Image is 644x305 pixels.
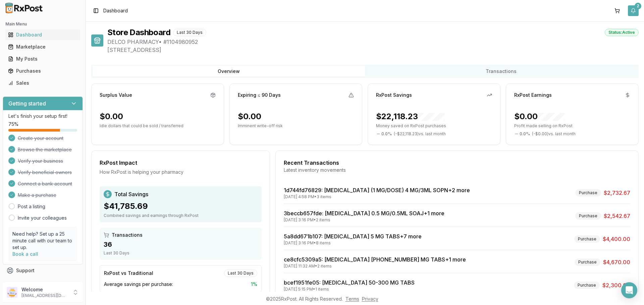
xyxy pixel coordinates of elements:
[104,250,258,256] div: Last 30 Days
[284,210,444,217] a: 3beccb657fde: [MEDICAL_DATA] 0.5 MG/0.5ML SOAJ+1 more
[365,66,637,77] button: Transactions
[3,54,83,64] button: My Posts
[376,92,412,98] div: RxPost Savings
[284,287,415,292] div: [DATE] 5:15 PM • 1 items
[5,77,80,89] a: Sales
[284,240,422,246] div: [DATE] 3:16 PM • 8 items
[251,281,257,288] span: 1 %
[284,256,466,263] a: ce8cfc5309a5: [MEDICAL_DATA] [PHONE_NUMBER] MG TABS+1 more
[114,190,148,198] span: Total Savings
[284,233,422,240] a: 5a8dd671b107: [MEDICAL_DATA] 5 MG TABS+7 more
[3,42,83,52] button: Marketplace
[603,258,630,266] span: $4,670.00
[628,5,639,16] button: 2
[381,131,392,137] span: 0.0 %
[21,286,68,293] p: Welcome
[5,53,80,65] a: My Posts
[284,194,470,200] div: [DATE] 4:58 PM • 3 items
[238,123,354,129] p: Imminent write-off risk
[18,135,63,142] span: Create your account
[284,279,415,286] a: bcef1951fe05: [MEDICAL_DATA] 50-300 MG TABS
[575,212,601,220] div: Purchase
[605,29,639,36] div: Status: Active
[104,213,258,218] div: Combined savings and earnings through RxPost
[3,78,83,88] button: Sales
[18,203,45,210] a: Post a listing
[604,189,630,197] span: $2,732.67
[8,99,46,107] h3: Getting started
[514,111,565,122] div: $0.00
[520,131,530,137] span: 0.0 %
[3,277,83,289] button: Feedback
[238,111,261,122] div: $0.00
[574,282,600,289] div: Purchase
[18,215,67,221] a: Invite your colleagues
[100,169,262,175] div: How RxPost is helping your pharmacy
[16,279,39,286] span: Feedback
[7,287,17,298] img: User avatar
[12,251,38,257] a: Book a call
[284,159,630,167] div: Recent Transactions
[18,169,72,176] span: Verify beneficial owners
[18,158,63,164] span: Verify your business
[8,56,77,62] div: My Posts
[100,92,132,98] div: Surplus Value
[112,232,143,238] span: Transactions
[376,123,492,129] p: Money saved on RxPost purchases
[18,180,72,187] span: Connect a bank account
[603,235,630,243] span: $4,400.00
[3,3,46,13] img: RxPost Logo
[5,41,80,53] a: Marketplace
[604,212,630,220] span: $2,542.67
[8,121,18,128] span: 75 %
[18,192,56,199] span: Make a purchase
[532,131,576,137] span: ( - $0.00 ) vs. last month
[345,296,359,302] a: Terms
[100,123,216,129] p: Idle dollars that could be sold / transferred
[8,31,77,38] div: Dashboard
[376,111,445,122] div: $22,118.23
[103,7,128,14] nav: breadcrumb
[514,92,552,98] div: RxPost Earnings
[107,27,170,38] h1: Store Dashboard
[93,66,365,77] button: Overview
[602,281,630,289] span: $2,300.00
[12,231,73,251] p: Need help? Set up a 25 minute call with our team to set up.
[100,159,262,167] div: RxPost Impact
[621,282,637,298] div: Open Intercom Messenger
[635,3,641,9] div: 2
[5,65,80,77] a: Purchases
[284,217,444,223] div: [DATE] 3:16 PM • 2 items
[3,264,83,277] button: Support
[8,44,77,50] div: Marketplace
[238,92,281,98] div: Expiring ≤ 90 Days
[8,80,77,86] div: Sales
[575,189,601,197] div: Purchase
[18,146,72,153] span: Browse the marketplace
[224,270,257,277] div: Last 30 Days
[362,296,378,302] a: Privacy
[173,29,206,36] div: Last 30 Days
[574,235,600,243] div: Purchase
[394,131,446,137] span: ( - $22,118.23 ) vs. last month
[21,293,68,298] p: [EMAIL_ADDRESS][DOMAIN_NAME]
[3,29,83,40] button: Dashboard
[284,167,630,173] div: Latest inventory movements
[8,113,77,120] p: Let's finish your setup first!
[100,111,123,122] div: $0.00
[104,201,258,212] div: $41,785.69
[284,263,466,269] div: [DATE] 11:32 AM • 2 items
[104,240,258,249] div: 36
[514,123,630,129] p: Profit made selling on RxPost
[104,270,153,277] div: RxPost vs Traditional
[104,281,173,288] span: Average savings per purchase:
[3,66,83,76] button: Purchases
[5,21,80,27] h2: Main Menu
[103,7,128,14] span: Dashboard
[107,38,639,46] span: DELCO PHARMACY • # 1104980952
[284,187,470,194] a: 1d744fd76829: [MEDICAL_DATA] (1 MG/DOSE) 4 MG/3ML SOPN+2 more
[575,258,600,266] div: Purchase
[8,68,77,74] div: Purchases
[107,46,639,54] span: [STREET_ADDRESS]
[5,29,80,41] a: Dashboard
